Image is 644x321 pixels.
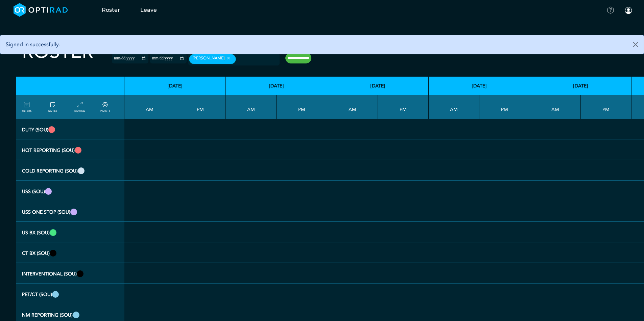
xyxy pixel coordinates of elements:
[16,201,124,222] th: USS One Stop (SOU)
[124,95,175,119] th: AM
[16,222,124,242] th: US Bx (SOU)
[277,95,327,119] th: PM
[16,139,124,160] th: Hot Reporting (SOU)
[226,77,327,95] th: [DATE]
[22,41,93,63] h2: Roster
[48,101,57,113] a: show/hide notes
[100,101,110,113] a: collapse/expand expected points
[479,95,530,119] th: PM
[327,77,429,95] th: [DATE]
[429,95,479,119] th: AM
[16,263,124,284] th: Interventional (SOU)
[16,284,124,304] th: PET/CT (SOU)
[16,242,124,263] th: CT Bx (SOU)
[124,77,226,95] th: [DATE]
[22,101,31,113] a: FILTERS
[530,77,631,95] th: [DATE]
[581,95,631,119] th: PM
[189,54,236,64] div: [PERSON_NAME]
[16,119,124,139] th: Duty (SOU)
[237,56,271,62] input: null
[16,181,124,201] th: USS (SOU)
[530,95,581,119] th: AM
[224,56,232,60] button: Remove item: '7b26274d-5c83-42da-8388-eab6ede37723'
[627,35,644,54] button: Close
[429,77,530,95] th: [DATE]
[74,101,85,113] a: collapse/expand entries
[16,160,124,181] th: Cold Reporting (SOU)
[175,95,226,119] th: PM
[14,3,68,17] img: brand-opti-rad-logos-blue-and-white-d2f68631ba2948856bd03f2d395fb146ddc8fb01b4b6e9315ea85fa773367...
[226,95,277,119] th: AM
[327,95,378,119] th: AM
[378,95,429,119] th: PM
